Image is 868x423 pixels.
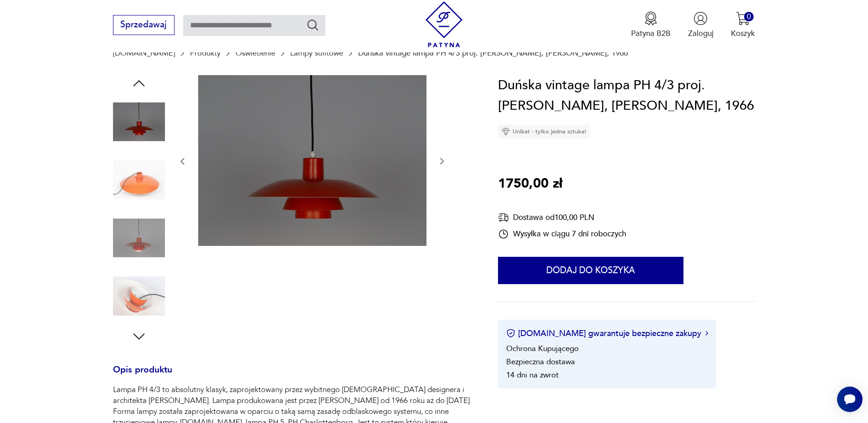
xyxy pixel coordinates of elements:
[113,154,165,206] img: Zdjęcie produktu Duńska vintage lampa PH 4/3 proj. Poul Henningsen, Louis Poulsen, 1966
[358,49,628,57] p: Duńska vintage lampa PH 4/3 proj. [PERSON_NAME], [PERSON_NAME], 1966
[705,331,708,336] img: Ikona strzałki w prawo
[113,15,175,35] button: Sprzedawaj
[498,212,509,223] img: Ikona dostawy
[113,96,165,148] img: Zdjęcie produktu Duńska vintage lampa PH 4/3 proj. Poul Henningsen, Louis Poulsen, 1966
[693,11,708,25] img: Ikonka użytkownika
[290,49,343,57] a: Lampy sufitowe
[498,125,590,138] div: Unikat - tylko jedna sztuka!
[498,257,683,284] button: Dodaj do koszyka
[113,212,165,264] img: Zdjęcie produktu Duńska vintage lampa PH 4/3 proj. Poul Henningsen, Louis Poulsen, 1966
[198,75,426,246] img: Zdjęcie produktu Duńska vintage lampa PH 4/3 proj. Poul Henningsen, Louis Poulsen, 1966
[506,328,708,339] button: [DOMAIN_NAME] gwarantuje bezpieczne zakupy
[113,270,165,322] img: Zdjęcie produktu Duńska vintage lampa PH 4/3 proj. Poul Henningsen, Louis Poulsen, 1966
[113,367,472,385] h3: Opis produktu
[688,28,714,39] p: Zaloguj
[506,370,559,380] li: 14 dni na zwrot
[731,28,755,39] p: Koszyk
[498,173,562,194] p: 1750,00 zł
[837,387,863,412] iframe: Smartsupp widget button
[644,11,658,25] img: Ikona medalu
[506,357,575,367] li: Bezpieczna dostawa
[744,12,754,21] div: 0
[498,75,755,117] h1: Duńska vintage lampa PH 4/3 proj. [PERSON_NAME], [PERSON_NAME], 1966
[306,18,319,31] button: Szukaj
[736,11,750,25] img: Ikona koszyka
[631,11,671,39] a: Ikona medaluPatyna B2B
[631,11,671,39] button: Patyna B2B
[498,229,626,240] div: Wysyłka w ciągu 7 dni roboczych
[498,212,626,223] div: Dostawa od 100,00 PLN
[688,11,714,39] button: Zaloguj
[631,28,671,39] p: Patyna B2B
[421,1,467,47] img: Patyna - sklep z meblami i dekoracjami vintage
[506,343,579,354] li: Ochrona Kupującego
[236,49,275,57] a: Oświetlenie
[190,49,221,57] a: Produkty
[731,11,755,39] button: 0Koszyk
[506,329,515,338] img: Ikona certyfikatu
[113,22,175,29] a: Sprzedawaj
[502,127,510,136] img: Ikona diamentu
[113,49,175,57] a: [DOMAIN_NAME]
